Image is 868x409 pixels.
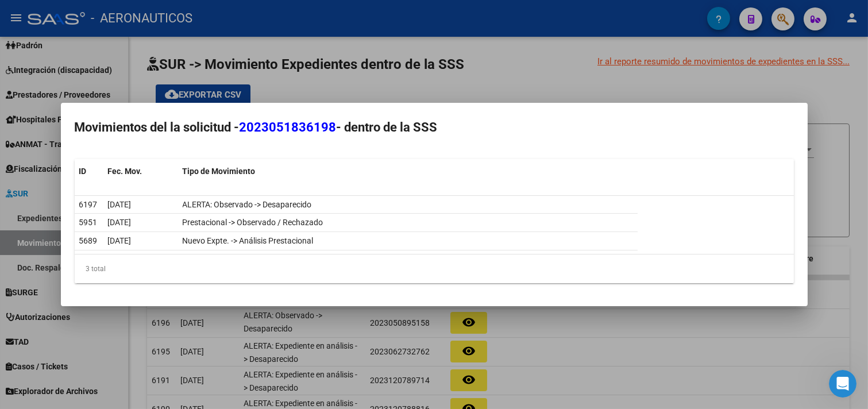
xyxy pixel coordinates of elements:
span: ID [79,167,87,176]
span: Tipo de Movimiento [183,167,256,176]
span: Nuevo Expte. -> Análisis Prestacional [183,236,314,245]
span: [DATE] [108,236,132,245]
span: ALERTA: Observado -> Desaparecido [183,200,312,209]
span: Fec. Mov. [108,167,142,176]
datatable-header-cell: Fec. Mov. [103,159,178,184]
span: 5951 [79,218,98,227]
span: 2023051836198 [240,120,337,134]
span: [DATE] [108,200,132,209]
span: 5689 [79,236,98,245]
iframe: Intercom live chat [829,370,857,398]
span: Prestacional -> Observado / Rechazado [183,218,323,227]
datatable-header-cell: ID [75,159,103,184]
h2: Movimientos del la solicitud - - dentro de la SSS [75,117,794,138]
span: [DATE] [108,218,132,227]
div: 3 total [75,254,794,283]
span: 6197 [79,200,98,209]
datatable-header-cell: Tipo de Movimiento [178,159,638,184]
